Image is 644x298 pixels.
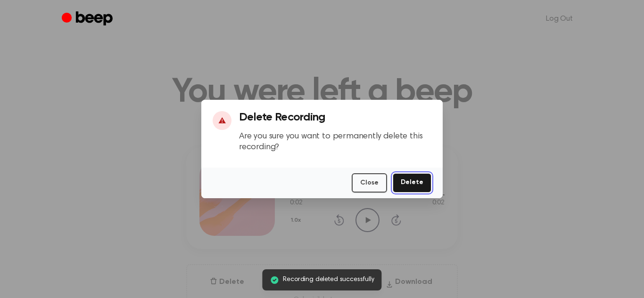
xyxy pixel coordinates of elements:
span: Recording deleted successfully [283,275,374,285]
button: Close [352,173,387,193]
h3: Delete Recording [239,111,431,124]
a: Log Out [537,8,582,30]
div: ⚠ [213,111,231,130]
p: Are you sure you want to permanently delete this recording? [239,131,431,153]
a: Beep [62,10,115,28]
button: Delete [393,173,431,193]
